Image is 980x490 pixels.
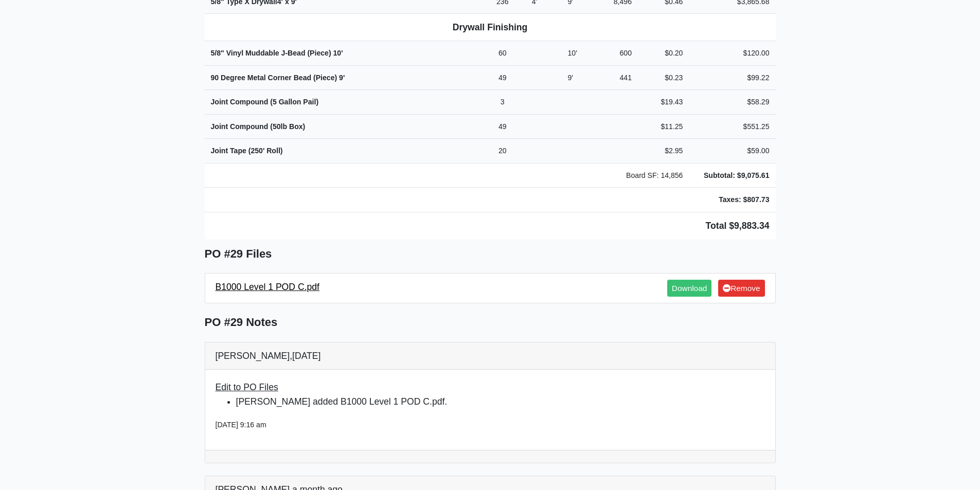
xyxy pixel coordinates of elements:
[689,163,775,188] td: Subtotal: $9,075.61
[667,280,711,297] a: Download
[479,139,526,164] td: 20
[236,394,765,409] li: [PERSON_NAME] added B1000 Level 1 POD C.pdf.
[205,247,776,261] h5: PO #29 Files
[205,212,776,239] td: Total $9,883.34
[567,74,573,82] span: 9'
[339,74,345,82] span: 9'
[689,139,775,164] td: $59.00
[479,65,526,90] td: 49
[626,171,683,179] span: Board SF: 14,856
[479,41,526,66] td: 60
[689,90,775,115] td: $58.29
[718,280,764,297] a: Remove
[216,282,319,292] a: B1000 Level 1 POD C.pdf
[638,139,689,164] td: $2.95
[479,90,526,115] td: 3
[211,74,345,82] strong: 90 Degree Metal Corner Bead (Piece)
[567,49,577,57] span: 10'
[211,122,306,131] strong: Joint Compound (50lb Box)
[211,147,283,155] strong: Joint Tape (250' Roll)
[211,49,343,57] strong: 5/8" Vinyl Muddable J-Bead (Piece)
[205,342,775,370] div: [PERSON_NAME],
[602,41,638,66] td: 600
[689,41,775,66] td: $120.00
[638,65,689,90] td: $0.23
[216,421,266,429] small: [DATE] 9:16 am
[689,65,775,90] td: $99.22
[638,41,689,66] td: $0.20
[453,22,528,32] b: Drywall Finishing
[333,49,343,57] span: 10'
[638,90,689,115] td: $19.43
[479,114,526,139] td: 49
[292,351,320,361] span: [DATE]
[689,188,775,212] td: Taxes: $807.73
[638,114,689,139] td: $11.25
[205,316,776,329] h5: PO #29 Notes
[211,98,319,106] strong: Joint Compound (5 Gallon Pail)
[216,382,278,392] span: Edit to PO Files
[602,65,638,90] td: 441
[689,114,775,139] td: $551.25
